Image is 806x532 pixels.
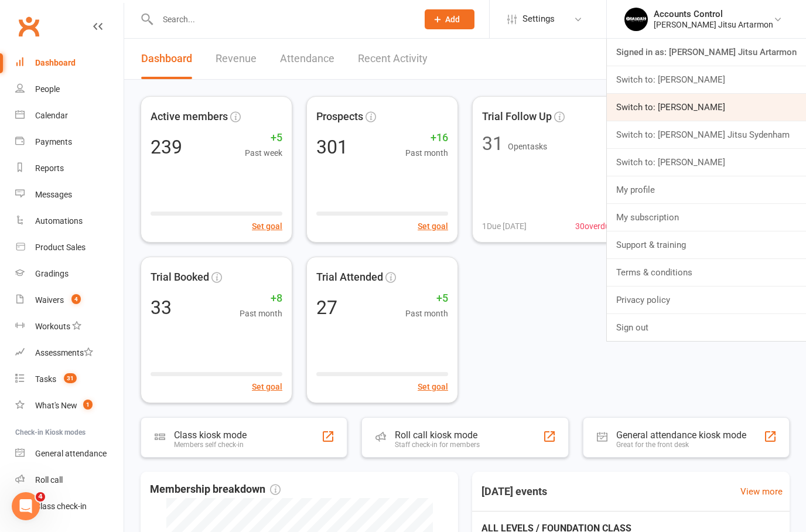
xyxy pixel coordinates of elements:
[280,39,334,79] a: Attendance
[607,231,806,258] a: Support & training
[35,243,86,252] div: Product Sales
[575,220,614,233] span: 30 overdue
[151,298,172,317] div: 33
[425,9,474,29] button: Add
[35,348,93,357] div: Assessments
[174,441,247,449] div: Members self check-in
[35,295,64,305] div: Waivers
[445,15,460,24] span: Add
[316,138,348,156] div: 301
[71,294,81,304] span: 4
[15,155,124,182] a: Reports
[316,108,363,125] span: Prospects
[15,393,124,419] a: What's New1
[607,176,806,203] a: My profile
[240,307,282,320] span: Past month
[15,493,124,520] a: Class kiosk mode
[252,220,282,233] button: Set goal
[35,216,83,226] div: Automations
[15,366,124,393] a: Tasks 31
[15,441,124,467] a: General attendance kiosk mode
[240,290,282,307] span: +8
[35,137,72,146] div: Payments
[141,39,192,79] a: Dashboard
[607,149,806,176] a: Switch to: [PERSON_NAME]
[83,400,93,410] span: 1
[316,269,383,286] span: Trial Attended
[151,108,228,125] span: Active members
[607,39,806,66] a: Signed in as: [PERSON_NAME] Jitsu Artarmon
[418,380,448,393] button: Set goal
[15,129,124,155] a: Payments
[174,429,247,441] div: Class kiosk mode
[35,190,72,199] div: Messages
[607,314,806,341] a: Sign out
[607,66,806,93] a: Switch to: [PERSON_NAME]
[15,340,124,366] a: Assessments
[482,220,527,233] span: 1 Due [DATE]
[36,492,45,502] span: 4
[245,146,282,159] span: Past week
[151,269,209,286] span: Trial Booked
[395,441,480,449] div: Staff check-in for members
[15,287,124,313] a: Waivers 4
[607,287,806,313] a: Privacy policy
[15,103,124,129] a: Calendar
[15,234,124,261] a: Product Sales
[216,39,257,79] a: Revenue
[15,313,124,340] a: Workouts
[316,298,337,317] div: 27
[15,467,124,493] a: Roll call
[15,76,124,103] a: People
[472,481,556,502] h3: [DATE] events
[35,111,68,120] div: Calendar
[607,94,806,121] a: Switch to: [PERSON_NAME]
[654,9,773,19] div: Accounts Control
[35,84,60,94] div: People
[35,322,70,331] div: Workouts
[151,138,182,156] div: 239
[616,429,746,441] div: General attendance kiosk mode
[405,129,448,146] span: +16
[15,208,124,234] a: Automations
[245,129,282,146] span: +5
[35,374,56,384] div: Tasks
[35,475,63,485] div: Roll call
[607,204,806,231] a: My subscription
[482,108,552,125] span: Trial Follow Up
[616,441,746,449] div: Great for the front desk
[35,502,87,511] div: Class check-in
[15,50,124,76] a: Dashboard
[624,8,648,31] img: thumb_image1701918351.png
[358,39,428,79] a: Recent Activity
[740,485,783,499] a: View more
[35,401,77,410] div: What's New
[35,269,69,278] div: Gradings
[15,261,124,287] a: Gradings
[482,134,503,153] div: 31
[405,146,448,159] span: Past month
[150,481,281,498] span: Membership breakdown
[607,259,806,286] a: Terms & conditions
[522,6,555,32] span: Settings
[64,373,77,383] span: 31
[35,163,64,173] div: Reports
[654,19,773,30] div: [PERSON_NAME] Jitsu Artarmon
[154,11,409,28] input: Search...
[508,142,547,151] span: Open tasks
[607,121,806,148] a: Switch to: [PERSON_NAME] Jitsu Sydenham
[35,58,76,67] div: Dashboard
[15,182,124,208] a: Messages
[418,220,448,233] button: Set goal
[395,429,480,441] div: Roll call kiosk mode
[35,449,107,458] div: General attendance
[405,307,448,320] span: Past month
[14,12,43,41] a: Clubworx
[12,492,40,520] iframe: Intercom live chat
[405,290,448,307] span: +5
[252,380,282,393] button: Set goal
